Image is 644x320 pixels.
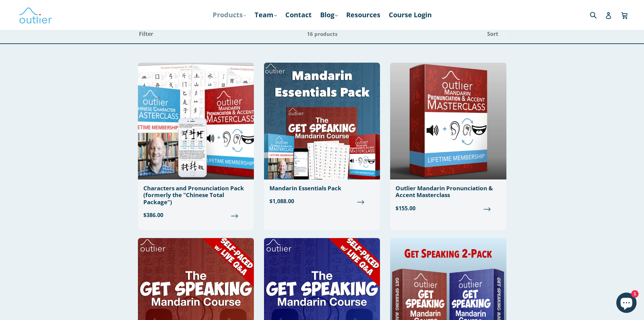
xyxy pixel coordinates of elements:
[264,63,380,179] img: Mandarin Essentials Pack
[143,185,248,206] div: Characters and Pronunciation Pack (formerly the "Chinese Total Package")
[138,63,254,179] img: Chinese Total Package Outlier Linguistics
[138,63,254,225] a: Characters and Pronunciation Pack (formerly the "Chinese Total Package") $386.00
[209,9,249,21] a: Products
[264,63,380,211] a: Mandarin Essentials Pack $1,088.00
[269,197,375,205] span: $1,088.00
[588,8,607,22] input: Search
[390,63,506,179] img: Outlier Mandarin Pronunciation & Accent Masterclass Outlier Linguistics
[143,211,248,219] span: $386.00
[385,9,435,21] a: Course Login
[343,9,384,21] a: Resources
[317,9,341,21] a: Blog
[396,204,501,212] span: $155.00
[251,9,280,21] a: Team
[390,63,506,218] a: Outlier Mandarin Pronunciation & Accent Masterclass $155.00
[282,9,315,21] a: Contact
[614,293,639,315] inbox-online-store-chat: Shopify online store chat
[396,185,501,199] div: Outlier Mandarin Pronunciation & Accent Masterclass
[19,5,52,25] img: Outlier Linguistics
[307,30,337,37] span: 16 products
[269,185,375,192] div: Mandarin Essentials Pack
